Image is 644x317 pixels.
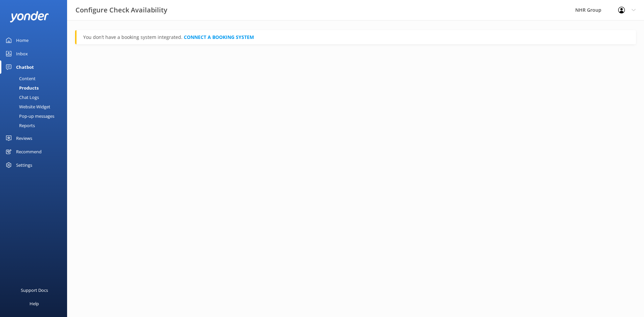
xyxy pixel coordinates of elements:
div: Chat Logs [4,93,39,102]
a: Chat Logs [4,93,67,102]
div: Support Docs [21,283,48,297]
a: Pop-up messages [4,111,67,121]
div: Website Widget [4,102,50,111]
a: Content [4,74,67,83]
a: Website Widget [4,102,67,111]
h3: Configure Check Availability [75,5,167,15]
div: Reports [4,121,35,130]
div: Pop-up messages [4,111,54,121]
div: Content [4,74,36,83]
div: Reviews [16,131,32,145]
div: Chatbot [16,60,34,74]
img: yonder-white-logo.png [10,11,49,22]
div: Help [30,297,39,310]
div: Recommend [16,145,42,158]
p: You don’t have a booking system integrated. [83,34,629,41]
div: Products [4,83,39,93]
div: Home [16,34,29,47]
a: Products [4,83,67,93]
a: CONNECT A BOOKING SYSTEM [184,34,254,40]
div: Settings [16,158,32,172]
div: Inbox [16,47,28,60]
a: Reports [4,121,67,130]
